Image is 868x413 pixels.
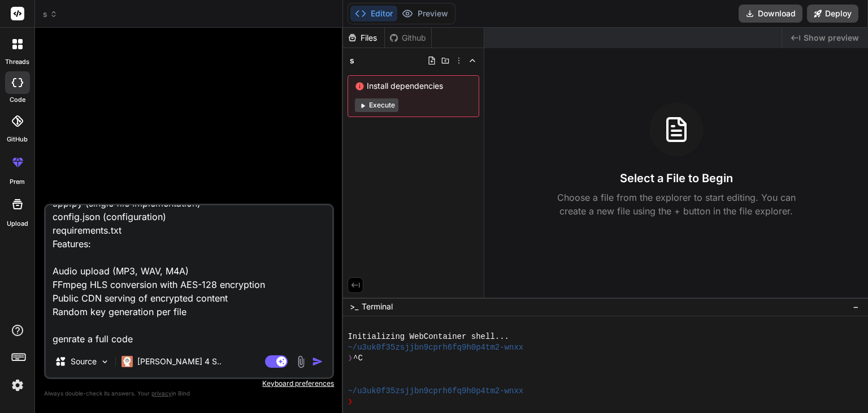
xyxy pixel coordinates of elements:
span: s [43,8,58,20]
img: settings [8,376,27,395]
label: prem [10,177,25,187]
span: >_ [350,301,358,312]
img: icon [312,356,323,367]
span: Initializing WebContainer shell... [348,332,509,342]
label: threads [5,57,29,67]
span: ~/u3uk0f35zsjjbn9cprh6fq9h0p4tm2-wnxx [348,342,523,353]
img: Pick Models [100,357,110,367]
span: ❯ [348,353,353,364]
img: Claude 4 Sonnet [121,356,133,367]
label: code [10,95,25,105]
button: − [850,298,861,316]
span: − [853,301,859,312]
span: Terminal [362,301,393,312]
button: Deploy [807,5,858,23]
span: Install dependencies [355,80,472,92]
div: Files [343,32,384,44]
p: [PERSON_NAME] 4 S.. [137,356,222,367]
h3: Select a File to Begin [620,170,733,186]
span: privacy [151,390,172,397]
p: Keyboard preferences [44,379,334,388]
span: ~/u3uk0f35zsjjbn9cprh6fq9h0p4tm2-wnxx [348,386,523,397]
span: s [350,55,354,66]
button: Download [739,5,802,23]
img: attachment [294,355,307,368]
p: Always double-check its answers. Your in Bind [44,388,334,399]
p: Source [71,356,97,367]
textarea: create a simple but production-friendly Flask API for HLS audio processing with AES-128 encryptio... [46,205,332,346]
span: Show preview [804,32,859,44]
span: ❯ [348,397,353,407]
button: Editor [350,6,397,21]
label: GitHub [7,135,28,144]
label: Upload [7,219,28,229]
p: Choose a file from the explorer to start editing. You can create a new file using the + button in... [550,191,803,218]
button: Execute [355,98,398,112]
div: Github [385,32,431,44]
span: ^C [353,353,363,364]
button: Preview [397,6,453,21]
